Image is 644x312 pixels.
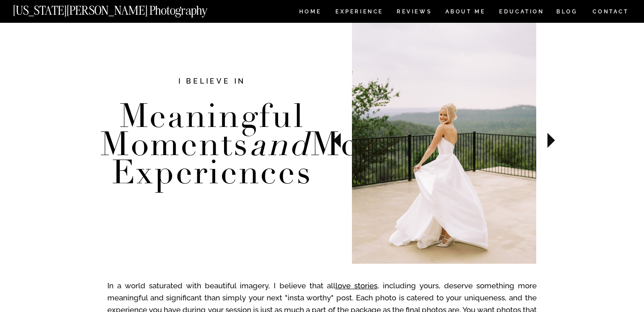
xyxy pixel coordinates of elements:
a: [US_STATE][PERSON_NAME] Photography [13,4,237,12]
a: ABOUT ME [445,9,486,17]
a: Experience [335,9,382,17]
a: BLOG [556,9,578,17]
a: REVIEWS [397,9,430,17]
a: love stories [335,281,377,290]
h2: I believe in [131,76,293,88]
i: and [250,124,310,165]
h3: Meaningful Moments Memorable Experiences [100,102,324,199]
a: EDUCATION [498,9,545,17]
a: HOME [297,9,323,17]
a: CONTACT [592,7,629,17]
